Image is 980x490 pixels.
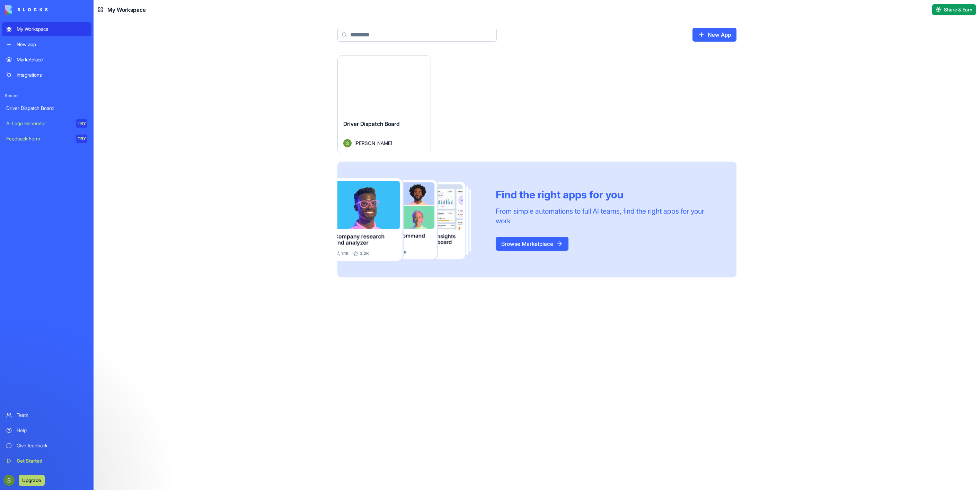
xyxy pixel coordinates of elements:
a: AI Logo GeneratorTRY [2,117,91,130]
iframe: Intercom notifications message [99,438,237,487]
div: TRY [76,135,87,143]
div: From simple automations to full AI teams, find the right apps for your work [496,206,720,226]
div: My Workspace [17,26,87,33]
div: Driver Dispatch Board [6,105,87,112]
a: Driver Dispatch BoardAvatar[PERSON_NAME] [337,55,431,153]
div: Find the right apps for you [496,188,720,201]
a: Give feedback [2,439,91,453]
a: Team [2,408,91,422]
span: Share & Earn [944,6,972,13]
a: Feedback FormTRY [2,132,91,146]
img: Avatar [343,139,352,147]
span: Recent [2,93,91,98]
button: Upgrade [19,475,45,486]
a: Integrations [2,68,91,82]
div: New app [17,41,87,48]
div: TRY [76,119,87,128]
div: AI Logo Generator [6,120,71,127]
div: Integrations [17,71,87,78]
a: Driver Dispatch Board [2,101,91,115]
span: [PERSON_NAME] [354,139,392,147]
a: Get Started [2,454,91,468]
div: Get Started [17,457,87,464]
span: Driver Dispatch Board [343,120,400,127]
img: Frame_181_egmpey.png [337,178,485,261]
a: Browse Marketplace [496,237,568,251]
a: New app [2,37,91,51]
div: Marketplace [17,56,87,63]
button: Share & Earn [932,4,976,15]
div: Team [17,412,87,419]
span: My Workspace [107,6,146,14]
a: Marketplace [2,53,91,67]
div: Feedback Form [6,135,71,142]
img: ACg8ocK9JPRjOcsm6uMoh0e0Z083GXjcZiioBk1D4UXhYOgZOTnM=s96-c [3,475,15,486]
a: New App [692,28,736,42]
div: Help [17,427,87,434]
a: Upgrade [19,476,45,483]
a: My Workspace [2,22,91,36]
img: logo [5,5,48,15]
div: Give feedback [17,442,87,449]
a: Help [2,423,91,437]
